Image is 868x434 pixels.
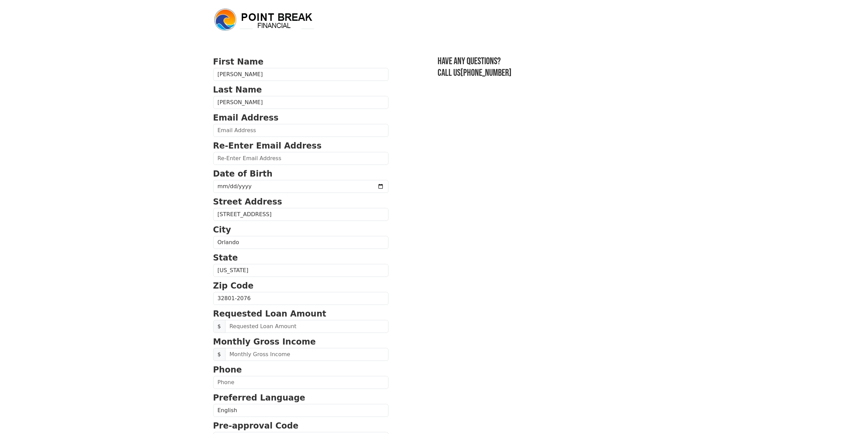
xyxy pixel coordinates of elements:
[213,152,388,165] input: Re-Enter Email Address
[213,85,262,95] strong: Last Name
[225,348,388,361] input: Monthly Gross Income
[438,67,655,79] h3: Call us
[213,320,225,333] span: $
[438,56,655,67] h3: Have any questions?
[213,292,388,305] input: Zip Code
[213,8,315,32] img: logo.png
[213,113,279,123] strong: Email Address
[213,253,238,263] strong: State
[225,320,388,333] input: Requested Loan Amount
[213,225,231,235] strong: City
[213,68,388,81] input: First Name
[213,365,242,375] strong: Phone
[213,309,326,319] strong: Requested Loan Amount
[213,208,388,221] input: Street Address
[213,57,264,67] strong: First Name
[213,421,299,431] strong: Pre-approval Code
[213,281,254,291] strong: Zip Code
[213,141,322,151] strong: Re-Enter Email Address
[213,348,225,361] span: $
[213,124,388,137] input: Email Address
[460,67,512,79] a: [PHONE_NUMBER]
[213,96,388,109] input: Last Name
[213,393,305,403] strong: Preferred Language
[213,376,388,389] input: Phone
[213,236,388,249] input: City
[213,336,388,348] p: Monthly Gross Income
[213,169,273,179] strong: Date of Birth
[213,197,282,207] strong: Street Address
